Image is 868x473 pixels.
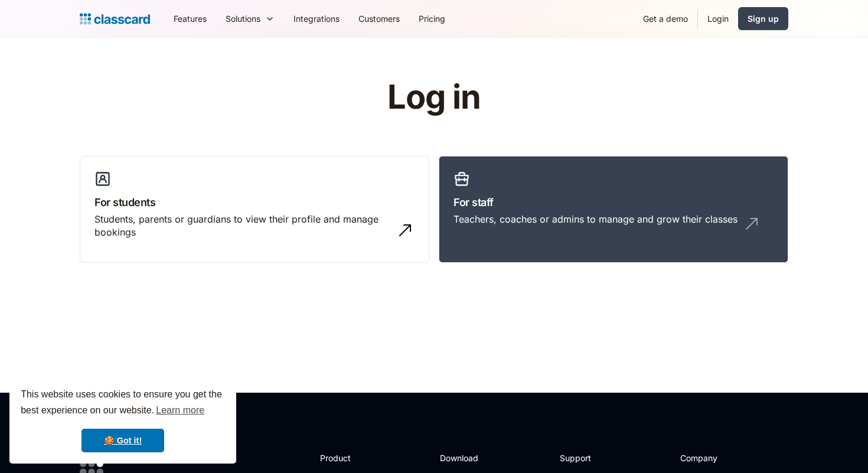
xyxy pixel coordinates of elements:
[409,5,455,32] a: Pricing
[154,402,206,419] a: learn more about cookies
[80,156,429,263] a: For studentsStudents, parents or guardians to view their profile and manage bookings
[247,79,622,116] h1: Log in
[748,12,779,25] div: Sign up
[21,387,225,419] span: This website uses cookies to ensure you get the best experience on our website.
[320,452,383,464] h2: Product
[81,429,164,452] a: dismiss cookie message
[226,12,260,25] div: Solutions
[164,5,216,32] a: Features
[9,376,236,464] div: cookieconsent
[284,5,349,32] a: Integrations
[94,194,415,210] h3: For students
[453,194,774,210] h3: For staff
[738,7,788,30] a: Sign up
[216,5,284,32] div: Solutions
[94,213,391,239] div: Students, parents or guardians to view their profile and manage bookings
[453,213,738,226] div: Teachers, coaches or admins to manage and grow their classes
[80,11,150,27] a: Logo
[439,156,788,263] a: For staffTeachers, coaches or admins to manage and grow their classes
[440,452,488,464] h2: Download
[698,5,738,32] a: Login
[680,452,759,464] h2: Company
[560,452,608,464] h2: Support
[349,5,409,32] a: Customers
[634,5,697,32] a: Get a demo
